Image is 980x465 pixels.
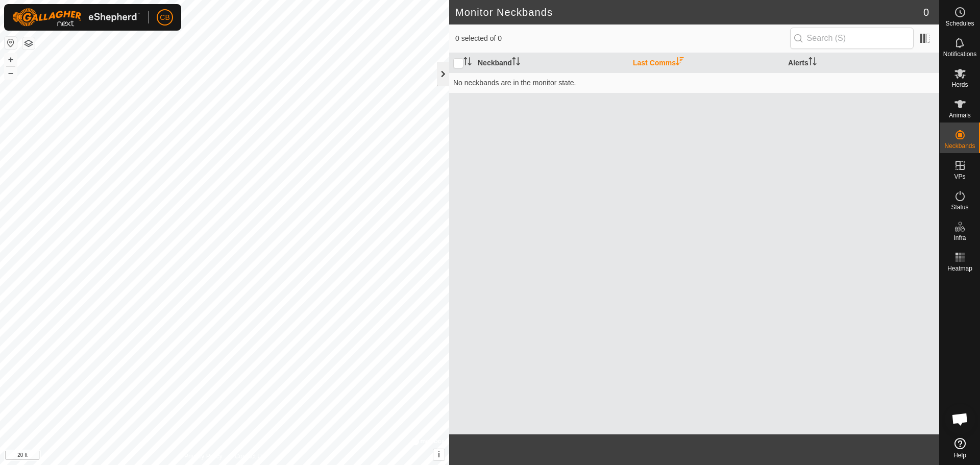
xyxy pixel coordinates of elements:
[954,174,965,180] span: VPs
[944,143,975,149] span: Neckbands
[455,6,923,18] h2: Monitor Neckbands
[433,449,445,460] button: i
[923,5,929,20] span: 0
[22,37,35,50] button: Map Layers
[438,450,440,459] span: i
[949,112,971,118] span: Animals
[945,404,975,434] div: Open chat
[953,452,966,458] span: Help
[790,28,914,49] input: Search (S)
[808,59,817,67] p-sorticon: Activate to sort
[629,53,784,73] th: Last Comms
[474,53,629,73] th: Neckband
[512,59,520,67] p-sorticon: Activate to sort
[455,33,790,44] span: 0 selected of 0
[943,51,976,57] span: Notifications
[951,82,968,88] span: Herds
[784,53,939,73] th: Alerts
[463,59,472,67] p-sorticon: Activate to sort
[945,20,974,27] span: Schedules
[235,452,265,461] a: Contact Us
[953,235,966,241] span: Infra
[160,12,169,23] span: CB
[5,54,17,66] button: +
[449,72,939,93] td: No neckbands are in the monitor state.
[940,434,980,462] a: Help
[5,67,17,79] button: –
[947,265,972,272] span: Heatmap
[12,8,140,27] img: Gallagher Logo
[676,59,684,67] p-sorticon: Activate to sort
[951,204,968,210] span: Status
[5,37,17,49] button: Reset Map
[184,452,223,461] a: Privacy Policy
